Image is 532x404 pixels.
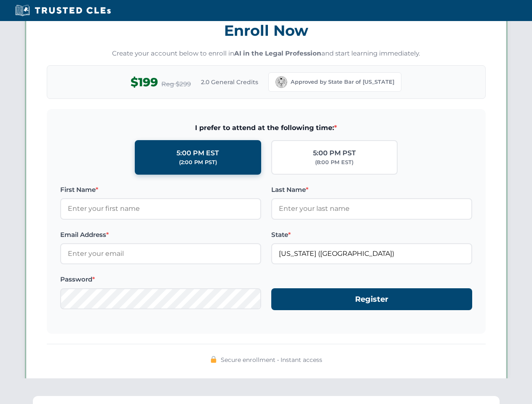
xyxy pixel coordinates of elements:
[179,158,217,167] div: (2:00 PM PST)
[47,49,486,58] p: Create your account below to enroll in and start learning immediately.
[60,274,261,284] label: Password
[271,230,472,240] label: State
[291,78,394,86] span: Approved by State Bar of [US_STATE]
[271,185,472,195] label: Last Name
[271,243,472,264] input: California (CA)
[60,122,472,133] span: I prefer to attend at the following time:
[234,49,321,57] strong: AI in the Legal Profession
[60,185,261,195] label: First Name
[176,148,219,159] div: 5:00 PM EST
[221,355,322,364] span: Secure enrollment • Instant access
[131,73,158,92] span: $199
[161,79,191,89] span: Reg $299
[315,158,353,167] div: (8:00 PM EST)
[313,148,356,159] div: 5:00 PM PST
[271,198,472,219] input: Enter your last name
[275,76,287,88] img: California Bar
[13,4,113,17] img: Trusted CLEs
[210,356,217,363] img: 🔒
[201,77,258,87] span: 2.0 General Credits
[60,198,261,219] input: Enter your first name
[47,17,486,44] h3: Enroll Now
[60,230,261,240] label: Email Address
[271,288,472,311] button: Register
[60,243,261,264] input: Enter your email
